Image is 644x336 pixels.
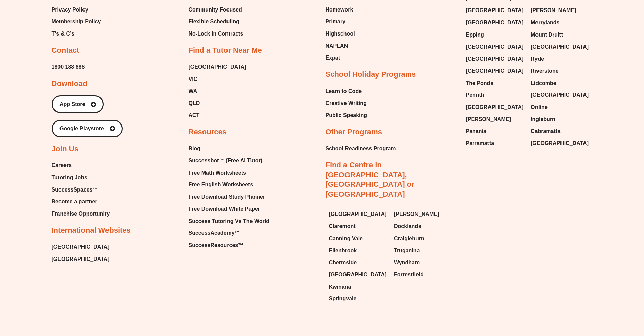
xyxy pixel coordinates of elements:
span: Merrylands [531,18,559,28]
span: Docklands [394,221,421,231]
a: Forrestfield [394,270,452,280]
a: [GEOGRAPHIC_DATA] [329,209,387,219]
a: Franchise Opportunity [52,209,110,219]
span: Panania [466,126,486,136]
a: [GEOGRAPHIC_DATA] [466,66,524,76]
a: Panania [466,126,524,136]
a: [PERSON_NAME] [466,114,524,125]
span: [GEOGRAPHIC_DATA] [531,42,589,52]
a: Truganina [394,246,452,256]
span: Free Download Study Planner [189,192,265,202]
a: ACT [189,110,246,120]
span: Craigieburn [394,233,424,244]
span: Homework [326,5,353,15]
a: [GEOGRAPHIC_DATA] [329,270,387,280]
h2: Join Us [52,144,78,154]
a: NAPLAN [326,41,358,51]
a: [GEOGRAPHIC_DATA] [466,5,524,16]
span: Penrith [466,90,484,100]
span: The Ponds [466,78,494,88]
span: Privacy Policy [52,5,89,15]
a: No-Lock In Contracts [189,29,246,39]
span: Kwinana [329,282,351,292]
a: [GEOGRAPHIC_DATA] [189,62,246,72]
span: Claremont [329,221,356,231]
a: [GEOGRAPHIC_DATA] [466,18,524,28]
a: Cabramatta [531,126,589,136]
a: Free Download White Paper [189,204,269,214]
a: [PERSON_NAME] [394,209,452,219]
span: Ellenbrook [329,246,357,256]
a: Penrith [466,90,524,100]
span: Highschool [326,29,355,39]
h2: International Websites [52,226,131,236]
span: Cabramatta [531,126,560,136]
span: Forrestfield [394,270,424,280]
a: Creative Writing [326,98,367,108]
a: Learn to Code [326,86,367,96]
a: Kwinana [329,282,387,292]
span: Become a partner [52,197,97,207]
span: Flexible Scheduling [189,17,239,27]
a: Free Math Worksheets [189,168,269,178]
span: Truganina [394,246,420,256]
span: Community Focused [189,5,242,15]
span: [GEOGRAPHIC_DATA] [466,54,524,64]
a: SuccessSpaces™ [52,185,110,195]
a: Canning Vale [329,233,387,244]
span: [PERSON_NAME] [531,5,576,16]
h2: Download [52,79,87,89]
a: Lidcombe [531,78,589,88]
a: SuccessAcademy™ [189,228,269,238]
span: NAPLAN [326,41,348,51]
a: [GEOGRAPHIC_DATA] [466,42,524,52]
span: [GEOGRAPHIC_DATA] [466,5,524,16]
h2: Contact [52,46,79,55]
span: T’s & C’s [52,29,74,39]
span: QLD [189,98,200,108]
a: App Store [52,95,104,113]
span: Free Download White Paper [189,204,260,214]
h2: Find a Tutor Near Me [189,46,262,55]
span: [GEOGRAPHIC_DATA] [329,270,387,280]
a: Become a partner [52,197,110,207]
a: Claremont [329,221,387,231]
a: [GEOGRAPHIC_DATA] [52,254,110,264]
h2: Other Programs [326,127,382,137]
a: Free Download Study Planner [189,192,269,202]
a: Blog [189,143,269,154]
span: [GEOGRAPHIC_DATA] [466,18,524,28]
a: Google Playstore [52,120,123,137]
span: Expat [326,53,340,63]
a: Mount Druitt [531,30,589,40]
a: Public Speaking [326,110,367,120]
a: Highschool [326,29,358,39]
span: Lidcombe [531,78,556,88]
span: Blog [189,143,201,154]
a: [GEOGRAPHIC_DATA] [466,54,524,64]
span: Ingleburn [531,114,555,125]
a: Merrylands [531,18,589,28]
span: App Store [59,102,85,107]
span: Ryde [531,54,544,64]
a: The Ponds [466,78,524,88]
a: Springvale [329,294,387,304]
a: Homework [326,5,358,15]
div: Chat Widget [531,260,644,336]
a: VIC [189,74,246,84]
span: Epping [466,30,484,40]
a: Membership Policy [52,17,101,27]
a: Ingleburn [531,114,589,125]
a: Online [531,102,589,112]
span: Canning Vale [329,233,363,244]
a: Docklands [394,221,452,231]
span: SuccessSpaces™ [52,185,98,195]
span: [GEOGRAPHIC_DATA] [466,66,524,76]
span: [GEOGRAPHIC_DATA] [531,90,589,100]
a: Wyndham [394,257,452,268]
a: Community Focused [189,5,246,15]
